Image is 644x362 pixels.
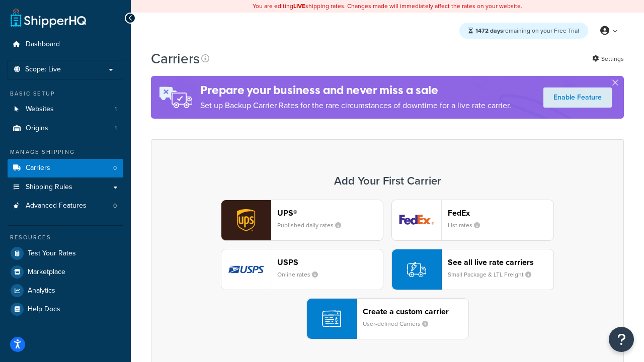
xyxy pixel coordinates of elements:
a: Help Docs [8,300,123,318]
span: Test Your Rates [28,249,76,258]
span: 1 [115,124,117,133]
span: Websites [26,105,54,114]
a: Advanced Features 0 [8,197,123,215]
li: Origins [8,119,123,138]
strong: 1472 days [475,26,503,35]
small: User-defined Carriers [363,319,436,328]
header: USPS [277,257,383,267]
span: 0 [113,202,117,210]
a: Carriers 0 [8,159,123,177]
div: Manage Shipping [8,148,123,156]
span: Help Docs [28,305,60,314]
h1: Carriers [151,49,200,68]
span: Marketplace [28,268,65,277]
span: Carriers [26,164,50,172]
small: List rates [448,221,488,230]
button: ups logoUPS®Published daily rates [221,200,383,241]
li: Advanced Features [8,197,123,215]
header: UPS® [277,208,383,218]
header: See all live rate carriers [448,257,553,267]
img: usps logo [221,249,271,290]
div: Resources [8,233,123,242]
a: Dashboard [8,35,123,54]
div: Basic Setup [8,89,123,98]
a: Settings [592,52,624,66]
div: remaining on your Free Trial [459,23,588,39]
img: icon-carrier-liverate-becf4550.svg [407,260,426,279]
button: Create a custom carrierUser-defined Carriers [306,298,469,339]
small: Published daily rates [277,221,349,230]
h4: Prepare your business and never miss a sale [200,82,511,99]
a: ShipperHQ Home [11,8,86,28]
a: Test Your Rates [8,244,123,262]
img: icon-carrier-custom-c93b8a24.svg [322,309,341,328]
span: Dashboard [26,40,60,49]
a: Analytics [8,282,123,300]
span: 0 [113,164,117,172]
span: Scope: Live [25,65,61,74]
li: Carriers [8,159,123,177]
span: 1 [115,105,117,114]
header: FedEx [448,208,553,218]
img: ad-rules-rateshop-fe6ec290ccb7230408bd80ed9643f0289d75e0ffd9eb532fc0e269fcd187b520.png [151,76,200,119]
h3: Add Your First Carrier [162,175,613,187]
button: Open Resource Center [609,327,634,352]
img: ups logo [221,200,271,240]
a: Shipping Rules [8,178,123,197]
button: fedEx logoFedExList rates [391,200,554,241]
span: Origins [26,124,48,133]
span: Shipping Rules [26,183,72,192]
img: fedEx logo [392,200,441,240]
button: usps logoUSPSOnline rates [221,249,383,290]
span: Analytics [28,287,55,295]
b: LIVE [293,2,305,11]
span: Advanced Features [26,202,87,210]
header: Create a custom carrier [363,307,468,316]
a: Enable Feature [543,87,612,108]
a: Marketplace [8,263,123,281]
li: Websites [8,100,123,119]
p: Set up Backup Carrier Rates for the rare circumstances of downtime for a live rate carrier. [200,99,511,113]
small: Online rates [277,270,326,279]
a: Websites 1 [8,100,123,119]
button: See all live rate carriersSmall Package & LTL Freight [391,249,554,290]
a: Origins 1 [8,119,123,138]
small: Small Package & LTL Freight [448,270,539,279]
